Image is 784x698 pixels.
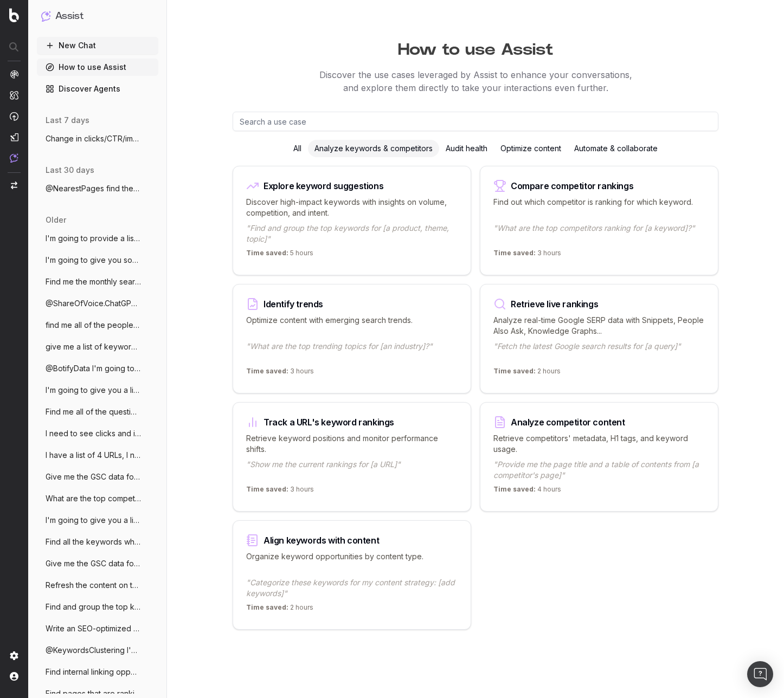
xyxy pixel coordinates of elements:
[246,485,288,493] span: Time saved:
[308,140,439,157] div: Analyze keywords & competitors
[46,255,141,266] span: I'm going to give you some blog copy. I
[46,341,141,352] span: give me a list of keywords where we're r
[46,623,141,634] span: Write an SEO-optimized webpage about dme
[10,91,18,100] img: Intelligence
[493,433,705,455] p: Retrieve competitors' metadata, H1 tags, and keyword usage.
[37,273,158,290] button: Find me the monthly search volume for th
[37,425,158,442] button: I need to see clicks and impressions for
[246,367,314,380] p: 3 hours
[37,295,158,312] button: @ShareOfVoice.ChatGPT what's our share o
[246,551,458,573] p: Organize keyword opportunities by content type.
[46,515,141,526] span: I'm going to give you a list of URLs. I
[493,367,561,380] p: 2 hours
[747,661,773,687] div: Open Intercom Messenger
[511,300,598,308] div: Retrieve live rankings
[41,11,51,21] img: Assist
[10,133,18,141] img: Studio
[493,459,705,481] p: "Provide me the page title and a table of contents from [a competitor's page]"
[246,315,458,337] p: Optimize content with emerging search trends.
[46,667,141,677] span: Find internal linking opportunities for
[37,130,158,147] button: Change in clicks/CTR/impressions over la
[493,367,536,375] span: Time saved:
[493,249,536,257] span: Time saved:
[511,418,625,426] div: Analyze competitor content
[511,182,633,190] div: Compare competitor rankings
[55,9,83,24] h1: Assist
[9,8,19,22] img: Botify logo
[37,598,158,616] button: Find and group the top keywords for dmem
[233,112,718,131] input: Search a use case
[264,300,323,308] div: Identify trends
[10,70,18,79] img: Analytics
[494,140,568,157] div: Optimize content
[264,182,383,190] div: Explore keyword suggestions
[37,230,158,247] button: I'm going to provide a list of URLs. I w
[37,316,158,334] button: find me all of the people also ask queri
[37,468,158,486] button: Give me the GSC data for this url for th
[46,276,141,287] span: Find me the monthly search volume for th
[46,385,141,396] span: I'm going to give you a list of URLs. I
[46,165,94,176] span: last 30 days
[246,367,288,375] span: Time saved:
[246,249,288,257] span: Time saved:
[37,180,158,197] button: @NearestPages find the nearest page for
[46,406,141,417] span: Find me all of the question queries that
[246,197,458,218] p: Discover high-impact keywords with insights on volume, competition, and intent.
[46,645,141,656] span: @KeywordsClustering I'm updating content
[37,620,158,637] button: Write an SEO-optimized webpage about dme
[264,418,394,426] div: Track a URL's keyword rankings
[46,602,141,612] span: Find and group the top keywords for dmem
[46,183,141,194] span: @NearestPages find the nearest page for
[493,249,561,262] p: 3 hours
[37,533,158,551] button: Find all the keywords where our competit
[46,215,66,225] span: older
[46,580,141,591] span: Refresh the content on this page https:/
[568,140,664,157] div: Automate & collaborate
[493,223,705,244] p: "What are the top competitors ranking for [a keyword]?"
[439,140,494,157] div: Audit health
[37,490,158,507] button: What are the top competitors ranking for
[10,651,18,660] img: Setting
[10,112,18,121] img: Activation
[46,320,141,331] span: find me all of the people also ask queri
[46,471,141,482] span: Give me the GSC data for this url for th
[37,403,158,421] button: Find me all of the question queries that
[246,249,313,262] p: 5 hours
[246,485,314,498] p: 3 hours
[10,153,18,163] img: Assist
[493,485,536,493] span: Time saved:
[246,459,458,481] p: "Show me the current rankings for [a URL]"
[167,35,784,60] h1: How to use Assist
[246,603,288,611] span: Time saved:
[246,223,458,244] p: "Find and group the top keywords for [a product, theme, topic]"
[46,115,89,126] span: last 7 days
[287,140,308,157] div: All
[167,68,784,94] p: Discover the use cases leveraged by Assist to enhance your conversations, and explore them direct...
[37,512,158,529] button: I'm going to give you a list of URLs. I
[10,672,18,681] img: My account
[46,558,141,569] span: Give me the GSC data for the following U
[46,450,141,461] span: I have a list of 4 URLs, I need you to p
[46,537,141,547] span: Find all the keywords where our competit
[37,360,158,377] button: @BotifyData I'm going to give you a list
[46,428,141,439] span: I need to see clicks and impressions for
[46,133,141,144] span: Change in clicks/CTR/impressions over la
[493,485,561,498] p: 4 hours
[46,363,141,374] span: @BotifyData I'm going to give you a list
[37,338,158,356] button: give me a list of keywords where we're r
[37,80,158,98] a: Discover Agents
[246,433,458,455] p: Retrieve keyword positions and monitor performance shifts.
[46,298,141,309] span: @ShareOfVoice.ChatGPT what's our share o
[246,577,458,599] p: "Categorize these keywords for my content strategy: [add keywords]"
[37,382,158,399] button: I'm going to give you a list of URLs. I
[11,182,17,189] img: Switch project
[37,663,158,681] button: Find internal linking opportunities for
[264,536,379,545] div: Align keywords with content
[493,341,705,363] p: "Fetch the latest Google search results for [a query]"
[37,37,158,54] button: New Chat
[37,642,158,659] button: @KeywordsClustering I'm updating content
[41,9,154,24] button: Assist
[37,555,158,572] button: Give me the GSC data for the following U
[246,603,313,616] p: 2 hours
[493,197,705,218] p: Find out which competitor is ranking for which keyword.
